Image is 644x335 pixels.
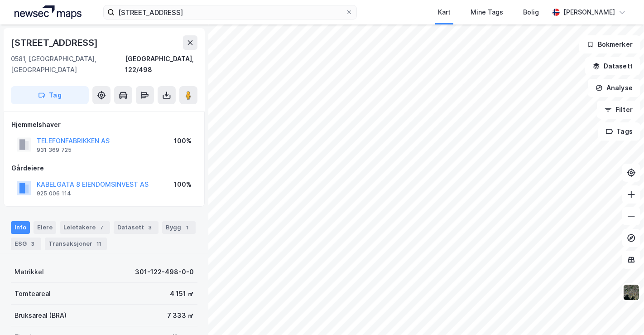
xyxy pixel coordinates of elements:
div: 100% [174,179,192,190]
button: Tags [598,122,640,141]
div: Eiere [34,221,56,234]
div: Gårdeiere [11,163,197,174]
div: Hjemmelshaver [11,119,197,130]
button: Analyse [588,79,640,97]
div: Tomteareal [14,288,51,299]
img: 9k= [623,284,640,301]
button: Datasett [585,57,640,75]
div: 100% [174,136,192,146]
div: Info [11,221,30,234]
input: Søk på adresse, matrikkel, gårdeiere, leietakere eller personer [115,5,346,19]
div: Bruksareal (BRA) [14,310,67,321]
div: 11 [94,239,103,248]
div: [GEOGRAPHIC_DATA], 122/498 [125,53,197,75]
div: [STREET_ADDRESS] [11,35,100,50]
div: 7 333 ㎡ [167,310,194,321]
div: 925 006 114 [37,190,71,197]
div: 3 [29,239,38,248]
div: Transaksjoner [45,238,107,250]
div: 3 [146,223,155,232]
div: Datasett [114,221,159,234]
div: Mine Tags [471,7,503,18]
div: Bolig [523,7,539,18]
div: Bygg [162,221,196,234]
div: [PERSON_NAME] [563,7,615,18]
div: Leietakere [60,221,110,234]
div: ESG [11,238,41,250]
button: Filter [597,101,640,119]
iframe: Chat Widget [599,291,644,335]
div: 0581, [GEOGRAPHIC_DATA], [GEOGRAPHIC_DATA] [11,53,125,75]
div: 1 [183,223,192,232]
button: Tag [11,86,89,104]
div: 301-122-498-0-0 [135,267,194,277]
img: logo.a4113a55bc3d86da70a041830d287a7e.svg [14,5,82,19]
div: 7 [97,223,106,232]
div: 4 151 ㎡ [170,288,194,299]
div: Matrikkel [14,267,44,277]
div: 931 369 725 [37,146,72,154]
div: Kart [438,7,451,18]
button: Bokmerker [579,35,640,53]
